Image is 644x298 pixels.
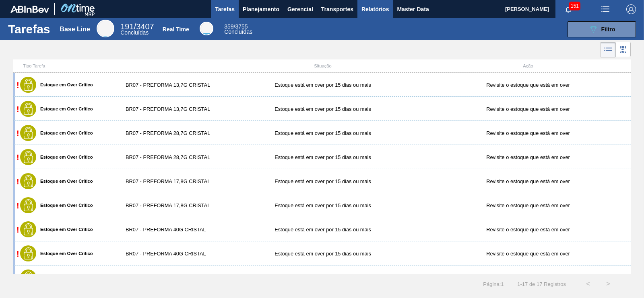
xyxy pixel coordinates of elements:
[17,274,19,282] span: !
[118,106,220,112] div: BR07 - PREFORMA 13,7G CRISTAL
[425,82,631,88] div: Revisite o estoque que está em over
[118,82,220,88] div: BR07 - PREFORMA 13,7G CRISTAL
[287,4,313,14] span: Gerencial
[220,178,425,184] div: Estoque está em over por 15 dias ou mais
[36,203,93,208] label: Estoque em Over Crítico
[425,63,631,68] div: Ação
[17,177,19,186] span: !
[17,105,19,114] span: !
[220,251,425,257] div: Estoque está em over por 15 dias ou mais
[163,26,189,33] div: Real Time
[36,179,93,184] label: Estoque em Over Crítico
[200,22,213,35] div: Real Time
[397,4,429,14] span: Master Data
[17,225,19,234] span: !
[224,24,252,35] div: Real Time
[120,22,134,31] span: 191
[569,2,580,10] span: 151
[36,106,93,111] label: Estoque em Over Crítico
[120,23,154,35] div: Base Line
[120,29,149,36] span: Concluídas
[17,153,19,162] span: !
[598,274,618,294] button: >
[483,281,504,287] span: Página : 1
[601,4,610,14] img: userActions
[425,227,631,233] div: Revisite o estoque que está em over
[120,22,154,31] span: / 3407
[220,202,425,208] div: Estoque está em over por 15 dias ou mais
[118,227,220,233] div: BR07 - PREFORMA 40G CRISTAL
[425,178,631,184] div: Revisite o estoque que está em over
[36,251,93,256] label: Estoque em Over Crítico
[17,249,19,258] span: !
[568,21,636,37] button: Filtro
[243,4,279,14] span: Planejamento
[36,227,93,232] label: Estoque em Over Crítico
[224,23,248,30] span: / 3755
[626,4,636,14] img: Logout
[425,251,631,257] div: Revisite o estoque que está em over
[220,82,425,88] div: Estoque está em over por 15 dias ou mais
[425,154,631,160] div: Revisite o estoque que está em over
[224,29,252,35] span: Concluídas
[361,4,389,14] span: Relatórios
[60,26,90,33] div: Base Line
[321,4,353,14] span: Transportes
[220,154,425,160] div: Estoque está em over por 15 dias ou mais
[220,130,425,136] div: Estoque está em over por 15 dias ou mais
[616,42,631,57] div: Visão em Cards
[601,26,615,33] span: Filtro
[555,4,581,15] button: Notificações
[215,4,235,14] span: Tarefas
[17,129,19,138] span: !
[220,227,425,233] div: Estoque está em over por 15 dias ou mais
[118,130,220,136] div: BR07 - PREFORMA 28,7G CRISTAL
[36,155,93,159] label: Estoque em Over Crítico
[118,251,220,257] div: BR07 - PREFORMA 40G CRISTAL
[578,274,598,294] button: <
[220,106,425,112] div: Estoque está em over por 15 dias ou mais
[17,201,19,210] span: !
[17,81,19,90] span: !
[10,6,49,13] img: TNhmsLtSVTkK8tSr43FrP2fwEKptu5GPRR3wAAAABJRU5ErkJggg==
[425,106,631,112] div: Revisite o estoque que está em over
[224,23,233,30] span: 359
[8,24,50,34] h1: Tarefas
[36,131,93,135] label: Estoque em Over Crítico
[15,63,118,68] div: Tipo Tarefa
[425,202,631,208] div: Revisite o estoque que está em over
[36,82,93,87] label: Estoque em Over Crítico
[97,20,114,37] div: Base Line
[118,178,220,184] div: BR07 - PREFORMA 17,8G CRISTAL
[118,202,220,208] div: BR07 - PREFORMA 17,8G CRISTAL
[220,63,425,68] div: Situação
[516,281,566,287] span: 1 - 17 de 17 Registros
[425,130,631,136] div: Revisite o estoque que está em over
[601,42,616,57] div: Visão em Lista
[118,154,220,160] div: BR07 - PREFORMA 28,7G CRISTAL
